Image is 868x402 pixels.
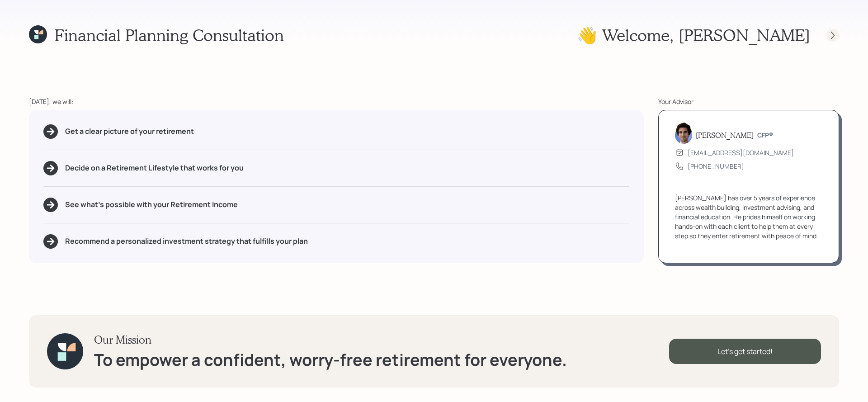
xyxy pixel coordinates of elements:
h5: Decide on a Retirement Lifestyle that works for you [65,164,244,172]
h3: Our Mission [94,333,567,346]
h5: See what's possible with your Retirement Income [65,200,238,209]
img: harrison-schaefer-headshot-2.png [675,122,692,144]
div: [EMAIL_ADDRESS][DOMAIN_NAME] [688,148,794,157]
div: Your Advisor [658,97,839,106]
div: [PHONE_NUMBER] [688,161,744,171]
div: Let's get started! [669,339,821,364]
h5: [PERSON_NAME] [696,131,754,139]
h1: Financial Planning Consultation [54,25,284,45]
div: [PERSON_NAME] has over 5 years of experience across wealth building, investment advising, and fin... [675,193,822,241]
h1: To empower a confident, worry-free retirement for everyone. [94,350,567,369]
h6: CFP® [757,132,773,139]
h5: Get a clear picture of your retirement [65,127,194,136]
div: [DATE], we will: [29,97,644,106]
h5: Recommend a personalized investment strategy that fulfills your plan [65,237,308,246]
h1: 👋 Welcome , [PERSON_NAME] [577,25,810,45]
